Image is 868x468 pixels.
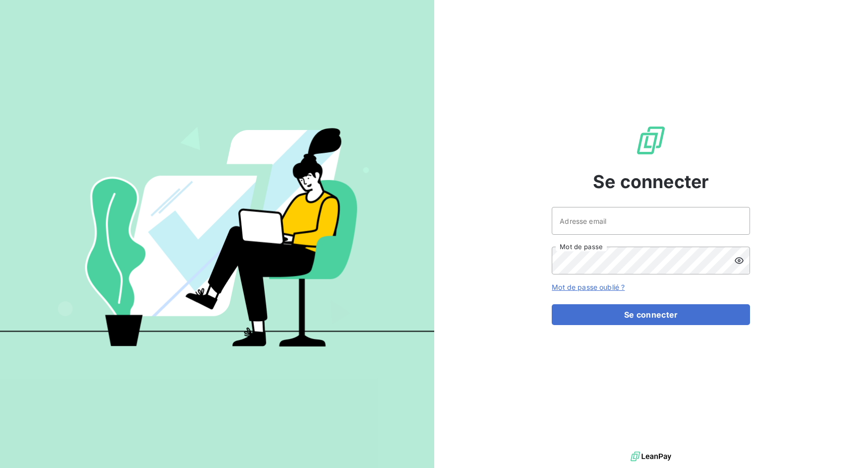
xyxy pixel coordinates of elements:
[552,283,625,291] a: Mot de passe oublié ?
[552,207,750,235] input: placeholder
[635,125,667,156] img: Logo LeanPay
[593,168,709,195] span: Se connecter
[631,449,671,464] img: logo
[552,304,750,325] button: Se connecter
